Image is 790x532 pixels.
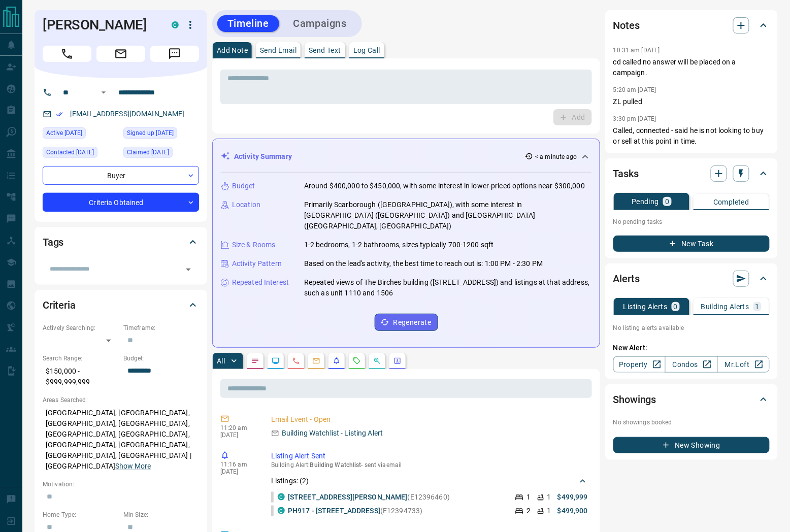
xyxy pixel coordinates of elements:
svg: Agent Actions [393,357,402,365]
button: Open [181,262,195,277]
h2: Tasks [613,165,639,182]
button: New Task [613,236,770,252]
div: Thu Aug 07 2025 [43,147,118,161]
p: Add Note [217,47,248,54]
p: Building Alerts [701,303,749,310]
p: New Alert: [613,343,770,353]
p: 1 [527,492,531,503]
span: Active [DATE] [46,128,82,138]
p: Motivation: [43,480,199,489]
h1: [PERSON_NAME] [43,17,156,33]
p: 1 [755,303,760,310]
button: Regenerate [375,314,438,331]
div: Tags [43,230,199,254]
div: Criteria Obtained [43,193,199,212]
div: Listings: (2) [271,472,588,490]
div: Criteria [43,293,199,317]
h2: Showings [613,391,656,408]
p: Send Text [309,47,341,54]
p: Listing Alert Sent [271,451,588,461]
span: Contacted [DATE] [46,147,94,157]
p: Timeframe: [123,323,199,332]
span: Signed up [DATE] [127,128,174,138]
p: 11:16 am [220,461,256,468]
p: Building Alert : - sent via email [271,461,588,469]
div: Fri Jun 05 2015 [123,127,199,142]
div: Alerts [613,267,770,291]
div: Thu Aug 07 2025 [123,147,199,161]
p: Location [232,199,260,210]
p: Log Call [353,47,380,54]
p: 1-2 bedrooms, 1-2 bathrooms, sizes typically 700-1200 sqft [304,240,494,250]
p: cd called no answer will be placed on a campaign. [613,57,770,78]
p: Send Email [260,47,297,54]
p: Home Type: [43,510,118,519]
a: PH917 - [STREET_ADDRESS] [288,507,380,515]
p: Areas Searched: [43,395,199,405]
p: Listings: ( 2 ) [271,476,309,486]
button: New Showing [613,437,770,453]
h2: Criteria [43,297,76,313]
svg: Notes [251,357,259,365]
p: Min Size: [123,510,199,519]
svg: Emails [312,357,320,365]
span: Claimed [DATE] [127,147,169,157]
p: ZL pulled [613,96,770,107]
h2: Alerts [613,271,640,287]
p: [DATE] [220,468,256,475]
p: Size & Rooms [232,240,276,250]
p: Repeated Interest [232,277,289,288]
p: Building Watchlist - Listing Alert [282,428,383,439]
p: $499,900 [557,506,588,516]
button: Campaigns [283,15,357,32]
span: Message [150,46,199,62]
p: $499,999 [557,492,588,503]
p: No listing alerts available [613,323,770,332]
div: Showings [613,387,770,412]
p: [DATE] [220,431,256,439]
p: $150,000 - $999,999,999 [43,363,118,390]
p: 11:20 am [220,424,256,431]
p: 2 [527,506,531,516]
button: Open [97,86,110,98]
a: [EMAIL_ADDRESS][DOMAIN_NAME] [70,110,185,118]
svg: Calls [292,357,300,365]
span: Building Watchlist [310,461,361,469]
a: Property [613,356,666,373]
p: All [217,357,225,364]
svg: Email Verified [56,111,63,118]
p: [GEOGRAPHIC_DATA], [GEOGRAPHIC_DATA], [GEOGRAPHIC_DATA], [GEOGRAPHIC_DATA], [GEOGRAPHIC_DATA], [G... [43,405,199,475]
p: Activity Summary [234,151,292,162]
p: Search Range: [43,354,118,363]
h2: Notes [613,17,640,34]
p: 3:30 pm [DATE] [613,115,656,122]
svg: Opportunities [373,357,381,365]
p: < a minute ago [535,152,577,161]
p: Actively Searching: [43,323,118,332]
div: Tasks [613,161,770,186]
p: (E12396460) [288,492,450,503]
svg: Lead Browsing Activity [272,357,280,365]
span: Email [96,46,145,62]
p: 10:31 am [DATE] [613,47,660,54]
p: No pending tasks [613,214,770,229]
p: Pending [632,198,659,205]
div: Activity Summary< a minute ago [221,147,591,166]
p: 5:20 am [DATE] [613,86,656,93]
p: 1 [547,492,551,503]
p: Repeated views of The Birches building ([STREET_ADDRESS]) and listings at that address, such as u... [304,277,591,298]
svg: Listing Alerts [333,357,341,365]
p: No showings booked [613,418,770,427]
div: condos.ca [172,21,179,28]
div: condos.ca [278,493,285,501]
span: Call [43,46,91,62]
p: Completed [713,198,749,206]
p: Primarily Scarborough ([GEOGRAPHIC_DATA]), with some interest in [GEOGRAPHIC_DATA] ([GEOGRAPHIC_D... [304,199,591,231]
div: condos.ca [278,507,285,514]
a: Condos [665,356,717,373]
p: Called, connected - said he is not looking to buy or sell at this point in time. [613,125,770,147]
button: Timeline [217,15,279,32]
button: Show More [115,461,151,472]
a: Mr.Loft [717,356,770,373]
p: Activity Pattern [232,258,282,269]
